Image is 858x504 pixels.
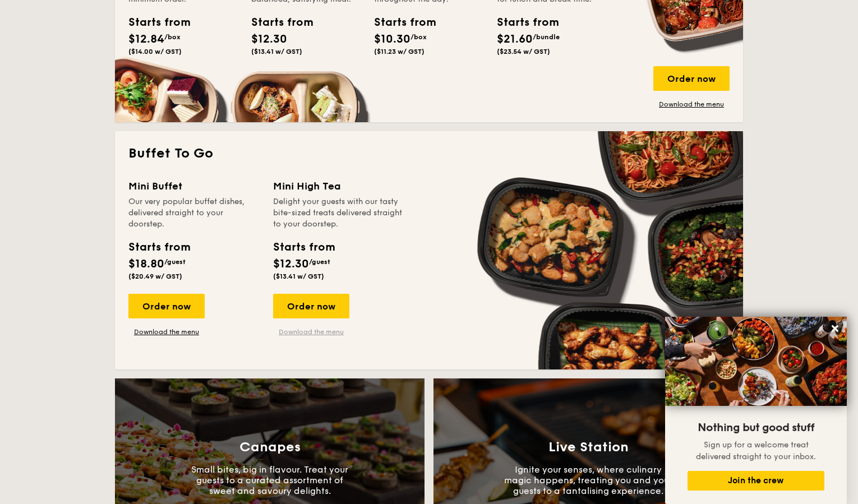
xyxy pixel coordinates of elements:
[239,440,301,455] h3: Canapes
[548,440,629,455] h3: Live Station
[497,14,547,31] div: Starts from
[273,196,404,230] div: Delight your guests with our tasty bite-sized treats delivered straight to your doorstep.
[273,272,324,280] span: ($13.41 w/ GST)
[128,239,190,256] div: Starts from
[698,421,814,434] span: Nothing but good stuff
[826,320,844,337] button: Close
[533,33,560,41] span: /bundle
[128,145,730,163] h2: Buffet To Go
[497,33,533,46] span: $21.60
[374,33,410,46] span: $10.30
[251,14,302,31] div: Starts from
[410,33,427,41] span: /box
[128,14,179,31] div: Starts from
[128,257,164,271] span: $18.80
[128,33,164,46] span: $12.84
[504,464,672,496] p: Ignite your senses, where culinary magic happens, treating you and your guests to a tantalising e...
[128,294,205,318] div: Order now
[374,48,425,56] span: ($11.23 w/ GST)
[273,294,349,318] div: Order now
[273,327,349,336] a: Download the menu
[696,440,816,461] span: Sign up for a welcome treat delivered straight to your inbox.
[128,272,182,280] span: ($20.49 w/ GST)
[665,317,847,406] img: DSC07876-Edit02-Large.jpeg
[164,258,186,266] span: /guest
[128,178,260,194] div: Mini Buffet
[653,100,730,109] a: Download the menu
[273,257,309,271] span: $12.30
[128,196,260,230] div: Our very popular buffet dishes, delivered straight to your doorstep.
[273,178,404,194] div: Mini High Tea
[186,464,354,496] p: Small bites, big in flavour. Treat your guests to a curated assortment of sweet and savoury delig...
[309,258,330,266] span: /guest
[251,48,302,56] span: ($13.41 w/ GST)
[128,48,182,56] span: ($14.00 w/ GST)
[164,33,181,41] span: /box
[374,14,425,31] div: Starts from
[688,471,824,491] button: Join the crew
[273,239,334,256] div: Starts from
[653,66,730,91] div: Order now
[251,33,287,46] span: $12.30
[128,327,205,336] a: Download the menu
[497,48,550,56] span: ($23.54 w/ GST)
